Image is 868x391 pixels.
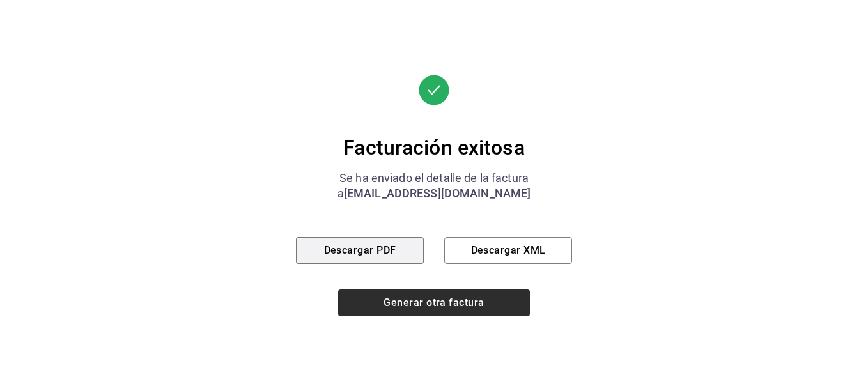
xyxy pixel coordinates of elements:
[444,237,572,264] button: Descargar XML
[344,187,531,200] span: [EMAIL_ADDRESS][DOMAIN_NAME]
[296,171,572,186] div: Se ha enviado el detalle de la factura
[296,237,424,264] button: Descargar PDF
[296,186,572,201] div: a
[338,289,530,316] button: Generar otra factura
[296,135,572,160] div: Facturación exitosa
